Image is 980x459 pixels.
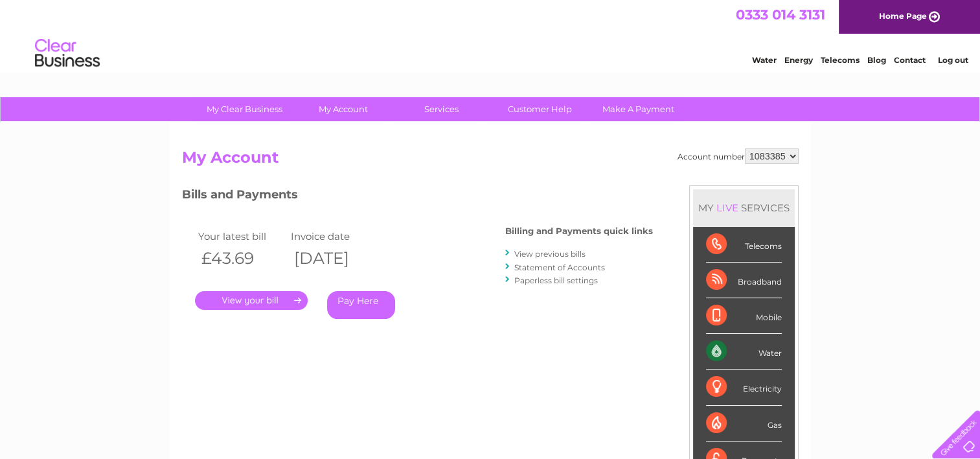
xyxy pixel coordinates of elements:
[195,228,288,245] td: Your latest bill
[937,55,968,65] a: Log out
[706,334,782,370] div: Water
[185,7,797,63] div: Clear Business is a trading name of Verastar Limited (registered in [GEOGRAPHIC_DATA] No. 3667643...
[784,55,813,65] a: Energy
[894,55,926,65] a: Contact
[706,370,782,405] div: Electricity
[714,202,741,214] div: LIVE
[388,97,495,121] a: Services
[514,249,586,259] a: View previous bills
[195,291,308,310] a: .
[288,228,381,245] td: Invoice date
[706,227,782,263] div: Telecoms
[182,185,653,208] h3: Bills and Payments
[182,148,799,173] h2: My Account
[693,189,795,226] div: MY SERVICES
[505,226,653,236] h4: Billing and Payments quick links
[736,6,825,23] a: 0333 014 3131
[514,263,605,272] a: Statement of Accounts
[327,291,395,319] a: Pay Here
[706,406,782,441] div: Gas
[288,245,381,272] th: [DATE]
[290,97,396,121] a: My Account
[678,148,799,164] div: Account number
[585,97,692,121] a: Make A Payment
[486,97,593,121] a: Customer Help
[706,263,782,298] div: Broadband
[514,276,598,285] a: Paperless bill settings
[195,245,288,272] th: £43.69
[867,55,886,65] a: Blog
[821,55,860,65] a: Telecoms
[191,97,298,121] a: My Clear Business
[706,298,782,334] div: Mobile
[34,34,100,73] img: logo.png
[752,55,777,65] a: Water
